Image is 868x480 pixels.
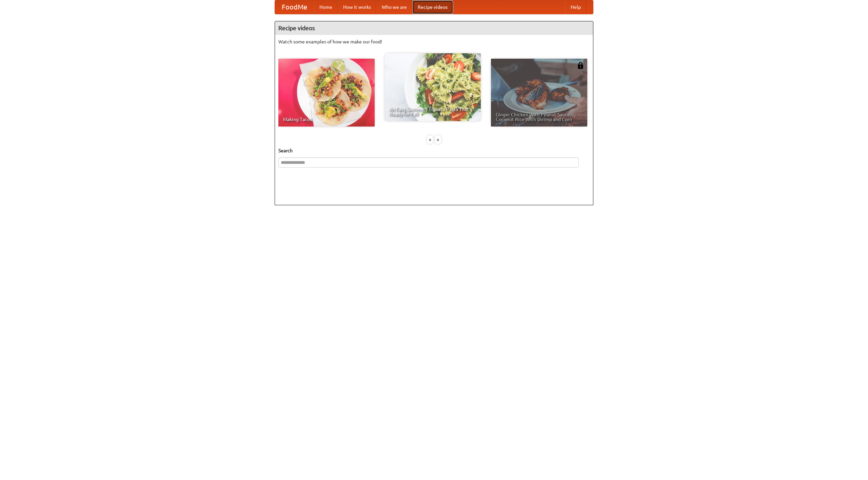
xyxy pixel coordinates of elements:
h5: Search [278,147,590,154]
img: 483408.png [577,62,584,69]
span: An Easy, Summery Tomato Pasta That's Ready for Fall [389,107,476,116]
a: Who we are [376,0,412,14]
p: Watch some examples of how we make our food! [278,38,590,45]
a: Recipe videos [412,0,453,14]
a: Home [314,0,338,14]
span: Making Tacos [283,117,370,122]
a: FoodMe [275,0,314,14]
a: Help [565,0,586,14]
div: « [427,135,433,144]
a: Making Tacos [278,59,375,127]
a: An Easy, Summery Tomato Pasta That's Ready for Fall [384,53,481,121]
a: How it works [338,0,376,14]
h4: Recipe videos [275,21,593,35]
div: » [435,135,441,144]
